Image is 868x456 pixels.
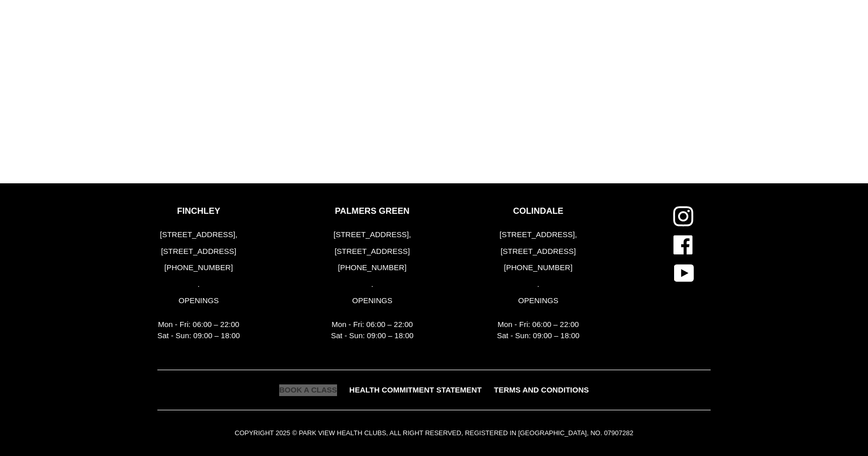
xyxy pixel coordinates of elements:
[497,279,580,290] p: .
[497,246,580,257] p: [STREET_ADDRESS]
[331,295,414,307] p: OPENINGS
[274,383,342,398] a: BOOK A CLASS
[157,319,240,342] p: Mon - Fri: 06:00 – 22:00 Sat - Sun: 09:00 – 18:00
[331,279,414,290] p: .
[157,262,240,274] p: [PHONE_NUMBER]
[497,319,580,342] p: Mon - Fri: 06:00 – 22:00 Sat - Sun: 09:00 – 18:00
[235,429,633,437] small: COPYRIGHT 2025 © PARK VIEW HEALTH CLUBS, ALL RIGHT RESERVED, REGISTERED IN [GEOGRAPHIC_DATA], NO....
[494,385,589,394] span: TERMS AND CONDITIONS
[331,206,414,216] p: PALMERS GREEN
[157,206,240,216] p: FINCHLEY
[157,229,240,241] p: [STREET_ADDRESS],
[331,319,414,342] p: Mon - Fri: 06:00 – 22:00 Sat - Sun: 09:00 – 18:00
[331,262,414,274] p: [PHONE_NUMBER]
[157,246,240,257] p: [STREET_ADDRESS]
[349,385,482,394] span: HEALTH COMMITMENT STATEMENT
[489,383,594,398] a: TERMS AND CONDITIONS
[157,279,240,290] p: .
[497,295,580,307] p: OPENINGS
[331,246,414,257] p: [STREET_ADDRESS]
[497,229,580,241] p: [STREET_ADDRESS],
[497,206,580,216] p: COLINDALE
[279,385,337,394] span: BOOK A CLASS
[331,229,414,241] p: [STREET_ADDRESS],
[344,383,487,398] a: HEALTH COMMITMENT STATEMENT
[157,295,240,307] p: OPENINGS
[497,262,580,274] p: [PHONE_NUMBER]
